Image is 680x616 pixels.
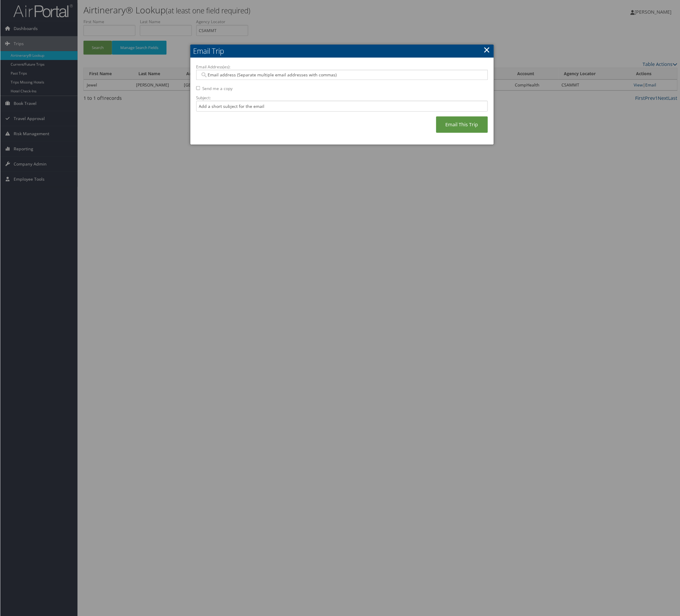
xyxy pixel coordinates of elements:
input: Add a short subject for the email [196,101,488,112]
label: Send me a copy [202,86,233,92]
input: Email address (Separate multiple email addresses with commas) [200,72,476,78]
a: Email This Trip [436,116,488,133]
h2: Email Trip [190,45,494,58]
label: Subject: [196,95,488,101]
a: × [484,44,490,56]
label: Email Address(es): [196,64,488,70]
